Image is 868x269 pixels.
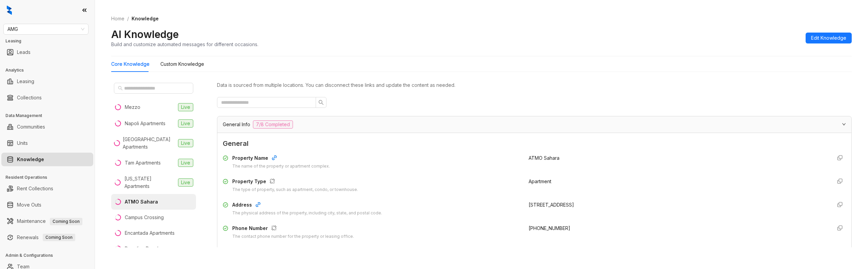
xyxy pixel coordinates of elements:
div: Data is sourced from multiple locations. You can disconnect these links and update the content as... [217,81,852,89]
span: Apartment [529,178,551,184]
div: The name of the property or apartment complex. [232,163,330,170]
li: Leads [1,45,93,59]
a: Communities [17,120,45,134]
span: 7/8 Completed [253,120,293,129]
span: General [223,138,846,149]
span: AMG [7,24,84,34]
div: Address [232,201,382,210]
li: Rent Collections [1,182,93,195]
img: logo [7,5,12,15]
span: search [318,100,324,105]
a: Units [17,136,28,150]
li: Renewals [1,231,93,244]
div: Paradise Royale [125,245,161,252]
a: Leasing [17,75,34,88]
h3: Resident Operations [5,174,95,180]
span: Live [178,159,193,167]
span: Live [178,103,193,111]
li: Leasing [1,75,93,88]
li: Knowledge [1,153,93,166]
span: Edit Knowledge [811,34,846,42]
h3: Analytics [5,67,95,73]
li: Units [1,136,93,150]
div: Mezzo [125,103,140,111]
span: Live [178,119,193,128]
li: Collections [1,91,93,104]
span: Knowledge [132,16,159,21]
span: [PHONE_NUMBER] [529,225,570,231]
span: Coming Soon [50,218,82,225]
span: search [118,86,123,91]
a: Knowledge [17,153,44,166]
div: ATMO Sahara [125,198,158,206]
div: Napoli Apartments [125,120,165,127]
h2: AI Knowledge [111,28,179,41]
span: Live [178,178,193,187]
li: / [127,15,129,22]
a: Rent Collections [17,182,53,195]
span: General Info [223,121,250,128]
a: Collections [17,91,42,104]
div: Encantada Apartments [125,229,175,237]
h3: Leasing [5,38,95,44]
a: Leads [17,45,31,59]
span: ATMO Sahara [529,155,559,161]
div: The physical address of the property, including city, state, and postal code. [232,210,382,216]
a: Home [110,15,126,22]
a: Move Outs [17,198,41,212]
div: [STREET_ADDRESS] [529,201,826,209]
span: Coming Soon [43,234,75,241]
h3: Admin & Configurations [5,252,95,258]
div: Campus Crossing [125,214,164,221]
div: Phone Number [232,225,354,233]
li: Communities [1,120,93,134]
div: Property Type [232,178,358,187]
div: The type of property, such as apartment, condo, or townhouse. [232,187,358,193]
div: General Info7/8 Completed [217,116,851,133]
a: RenewalsComing Soon [17,231,75,244]
div: Property Name [232,154,330,163]
div: Tam Apartments [125,159,161,167]
button: Edit Knowledge [806,33,852,43]
span: expanded [842,122,846,126]
div: The contact phone number for the property or leasing office. [232,233,354,240]
div: Core Knowledge [111,60,150,68]
div: [US_STATE] Apartments [124,175,175,190]
div: Build and customize automated messages for different occasions. [111,41,258,48]
li: Maintenance [1,214,93,228]
li: Move Outs [1,198,93,212]
div: Custom Knowledge [160,60,204,68]
h3: Data Management [5,113,95,119]
div: [GEOGRAPHIC_DATA] Apartments [123,136,175,151]
span: Live [178,139,193,147]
